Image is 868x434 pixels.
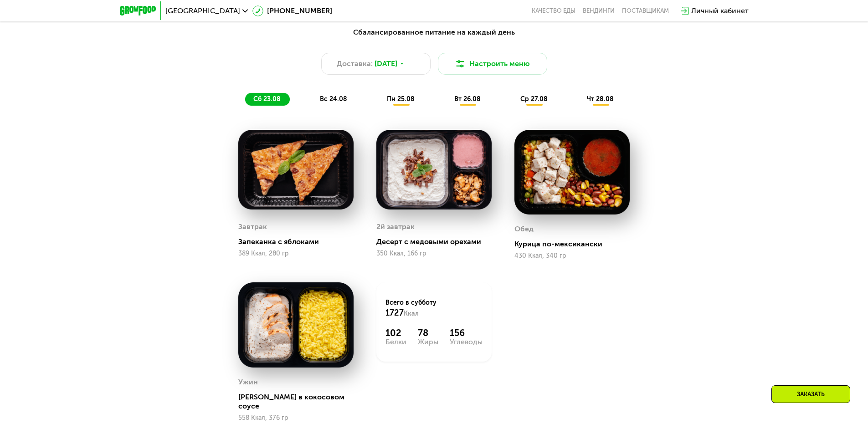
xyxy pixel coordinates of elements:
[583,7,615,15] a: Вендинги
[253,95,281,103] span: сб 23.08
[691,5,749,16] div: Личный кабинет
[385,327,406,338] div: 102
[238,250,354,257] div: 389 Ккал, 280 гр
[375,58,397,69] span: [DATE]
[320,95,347,103] span: вс 24.08
[238,393,361,411] div: [PERSON_NAME] в кокосовом соусе
[622,7,669,15] div: поставщикам
[238,237,361,246] div: Запеканка с яблоками
[376,220,415,234] div: 2й завтрак
[385,298,483,318] div: Всего в субботу
[514,240,637,249] div: Курица по-мексикански
[165,7,240,15] span: [GEOGRAPHIC_DATA]
[404,310,419,317] span: Ккал
[514,252,630,260] div: 430 Ккал, 340 гр
[238,220,267,234] div: Завтрак
[252,5,332,16] a: [PHONE_NUMBER]
[532,7,575,15] a: Качество еды
[385,338,406,346] div: Белки
[454,95,481,103] span: вт 26.08
[337,58,373,69] span: Доставка:
[450,327,483,338] div: 156
[418,338,438,346] div: Жиры
[385,308,404,318] span: 1727
[238,375,258,389] div: Ужин
[418,327,438,338] div: 78
[376,250,492,257] div: 350 Ккал, 166 гр
[164,27,704,38] div: Сбалансированное питание на каждый день
[450,338,483,346] div: Углеводы
[387,95,415,103] span: пн 25.08
[514,222,534,236] div: Обед
[520,95,548,103] span: ср 27.08
[587,95,614,103] span: чт 28.08
[771,385,850,403] div: Заказать
[376,237,499,246] div: Десерт с медовыми орехами
[238,414,354,422] div: 558 Ккал, 376 гр
[438,53,547,75] button: Настроить меню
